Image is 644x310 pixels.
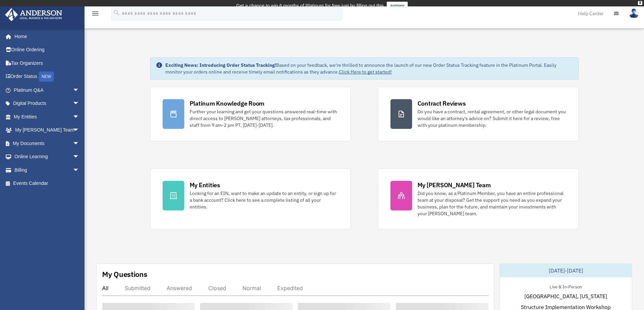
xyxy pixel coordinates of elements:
[236,2,384,10] div: Get a chance to win 6 months of Platinum for free just by filling out this
[5,137,90,150] a: My Documentsarrow_drop_down
[418,181,491,189] div: My [PERSON_NAME] Team
[277,285,303,291] div: Expedited
[5,97,90,110] a: Digital Productsarrow_drop_down
[5,163,90,177] a: Billingarrow_drop_down
[73,137,86,150] span: arrow_drop_down
[190,190,338,210] div: Looking for an EIN, want to make an update to an entity, or sign up for a bank account? Click her...
[91,9,99,18] i: menu
[387,2,408,10] a: survey
[102,285,109,291] div: All
[3,8,64,21] img: Anderson Advisors Platinum Portal
[102,269,147,279] div: My Questions
[150,87,351,141] a: Platinum Knowledge Room Further your learning and get your questions answered real-time with dire...
[339,69,392,75] a: Click Here to get started!
[125,285,150,291] div: Submitted
[208,285,226,291] div: Closed
[378,168,579,229] a: My [PERSON_NAME] Team Did you know, as a Platinum Member, you have an entire professional team at...
[91,12,99,18] a: menu
[73,97,86,111] span: arrow_drop_down
[418,99,466,108] div: Contract Reviews
[5,177,90,190] a: Events Calendar
[544,283,587,290] div: Live & In-Person
[524,292,607,300] span: [GEOGRAPHIC_DATA], [US_STATE]
[73,150,86,164] span: arrow_drop_down
[378,87,579,141] a: Contract Reviews Do you have a contract, rental agreement, or other legal document you would like...
[73,163,86,177] span: arrow_drop_down
[629,8,639,18] img: User Pic
[190,181,220,189] div: My Entities
[5,83,90,97] a: Platinum Q&Aarrow_drop_down
[5,150,90,164] a: Online Learningarrow_drop_down
[5,70,90,84] a: Order StatusNEW
[500,264,632,277] div: [DATE]-[DATE]
[418,108,566,129] div: Do you have a contract, rental agreement, or other legal document you would like an attorney's ad...
[113,9,120,17] i: search
[73,110,86,124] span: arrow_drop_down
[5,30,86,43] a: Home
[5,110,90,123] a: My Entitiesarrow_drop_down
[165,62,276,68] strong: Exciting News: Introducing Order Status Tracking!
[73,123,86,137] span: arrow_drop_down
[5,56,90,70] a: Tax Organizers
[165,62,573,75] div: Based on your feedback, we're thrilled to announce the launch of our new Order Status Tracking fe...
[242,285,261,291] div: Normal
[5,43,90,57] a: Online Ordering
[190,108,338,129] div: Further your learning and get your questions answered real-time with direct access to [PERSON_NAM...
[167,285,192,291] div: Answered
[190,99,265,108] div: Platinum Knowledge Room
[638,1,642,5] div: close
[73,83,86,97] span: arrow_drop_down
[39,72,54,82] div: NEW
[418,190,566,217] div: Did you know, as a Platinum Member, you have an entire professional team at your disposal? Get th...
[150,168,351,229] a: My Entities Looking for an EIN, want to make an update to an entity, or sign up for a bank accoun...
[5,123,90,137] a: My [PERSON_NAME] Teamarrow_drop_down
